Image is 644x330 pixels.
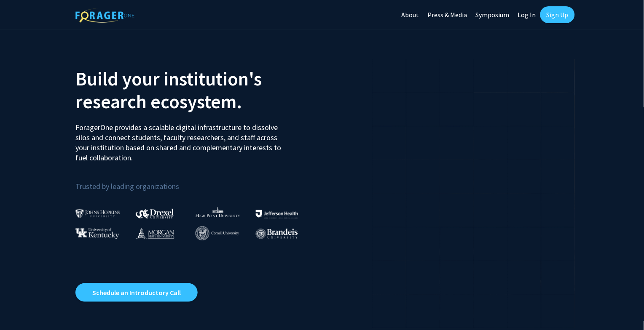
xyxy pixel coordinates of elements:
p: Trusted by leading organizations [75,170,316,193]
img: Brandeis University [256,229,298,239]
img: ForagerOne Logo [75,8,134,23]
img: Cornell University [196,226,239,240]
a: Opens in a new tab [75,283,198,302]
h2: Build your institution's research ecosystem. [75,67,316,113]
img: Morgan State University [136,228,174,239]
a: Sign Up [540,6,575,23]
img: Thomas Jefferson University [256,210,298,218]
p: ForagerOne provides a scalable digital infrastructure to dissolve silos and connect students, fac... [75,116,287,163]
img: Drexel University [136,209,174,218]
img: University of Kentucky [75,228,119,239]
img: High Point University [196,207,240,217]
img: Johns Hopkins University [75,209,120,218]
